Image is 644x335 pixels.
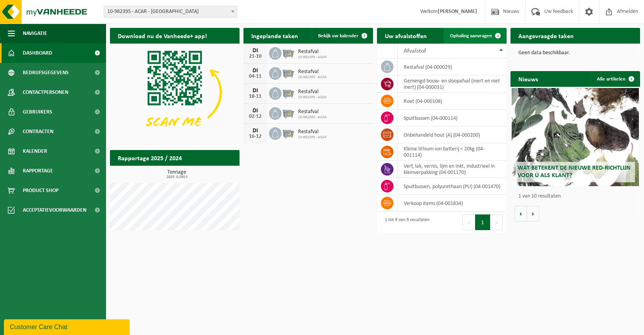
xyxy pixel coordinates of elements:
div: DI [247,128,263,134]
td: spuitbussen, polyurethaan (PU) (04-001470) [398,178,507,195]
td: restafval (04-000029) [398,59,507,75]
img: WB-2500-GAL-GY-01 [282,126,295,139]
span: 2025: 0,050 t [114,175,240,179]
span: Restafval [298,129,326,135]
div: 04-11 [247,74,263,79]
span: 10-982395 - ACAR - SINT-NIKLAAS [104,6,237,17]
strong: [PERSON_NAME] [438,9,477,15]
img: WB-2500-GAL-GY-01 [282,86,295,99]
span: 10-982395 - ACAR - SINT-NIKLAAS [104,6,237,18]
img: WB-2500-GAL-GY-01 [282,66,295,79]
h2: Rapportage 2025 / 2024 [110,150,190,165]
span: 10-982395 - ACAR [298,135,326,140]
span: Afvalstof [404,48,426,54]
span: 10-982395 - ACAR [298,55,326,60]
a: Bekijk rapportage [181,165,239,181]
span: Wat betekent de nieuwe RED-richtlijn voor u als klant? [518,165,631,179]
span: Dashboard [23,43,52,63]
h2: Ingeplande taken [243,28,306,43]
div: DI [247,68,263,74]
button: Volgende [527,206,539,222]
a: Ophaling aanvragen [444,28,506,44]
td: roet (04-000108) [398,93,507,110]
td: gemengd bouw- en sloopafval (inert en niet inert) (04-000031) [398,75,507,93]
span: Bekijk uw kalender [318,33,359,38]
td: onbehandeld hout (A) (04-000200) [398,126,507,143]
span: Acceptatievoorwaarden [23,200,86,220]
span: Contracten [23,122,53,141]
div: DI [247,108,263,114]
div: 1 tot 9 van 9 resultaten [381,214,430,231]
span: 10-982395 - ACAR [298,95,326,100]
iframe: chat widget [4,318,131,335]
span: Ophaling aanvragen [450,33,492,38]
div: 02-12 [247,114,263,119]
h2: Nieuws [510,71,546,86]
img: Download de VHEPlus App [110,44,240,141]
span: Product Shop [23,181,59,200]
span: Restafval [298,109,326,115]
a: Alle artikelen [591,71,639,87]
div: 16-12 [247,134,263,139]
span: 10-982395 - ACAR [298,115,326,120]
div: DI [247,88,263,94]
span: Restafval [298,69,326,75]
td: verf, lak, vernis, lijm en inkt, industrieel in kleinverpakking (04-001170) [398,161,507,178]
h2: Download nu de Vanheede+ app! [110,28,215,43]
div: 18-11 [247,94,263,99]
button: Next [490,214,503,230]
button: Vorige [514,206,527,222]
span: Restafval [298,49,326,55]
td: kleine lithium-ion batterij < 20kg (04-001114) [398,143,507,161]
span: 10-982395 - ACAR [298,75,326,80]
img: WB-2500-GAL-GY-01 [282,46,295,59]
button: 1 [475,214,490,230]
td: spuitbussen (04-000114) [398,110,507,126]
span: Navigatie [23,24,47,43]
div: DI [247,48,263,54]
span: Rapportage [23,161,53,181]
h2: Aangevraagde taken [510,28,582,43]
td: verkoop items (04-001834) [398,195,507,212]
span: Contactpersonen [23,82,68,102]
span: Kalender [23,141,47,161]
h3: Tonnage [114,170,240,179]
button: Previous [463,214,475,230]
a: Bekijk uw kalender [312,28,372,44]
span: Gebruikers [23,102,52,122]
p: Geen data beschikbaar. [518,50,632,56]
p: 1 van 10 resultaten [518,194,636,199]
span: Bedrijfsgegevens [23,63,69,82]
img: WB-2500-GAL-GY-01 [282,106,295,119]
div: 21-10 [247,54,263,59]
span: Restafval [298,89,326,95]
h2: Uw afvalstoffen [377,28,435,43]
a: Wat betekent de nieuwe RED-richtlijn voor u als klant? [512,88,639,186]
